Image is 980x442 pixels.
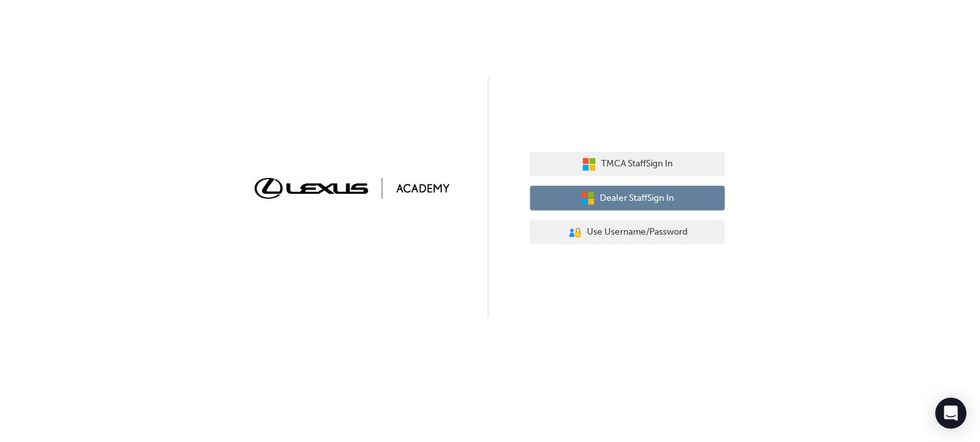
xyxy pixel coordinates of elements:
button: TMCA StaffSign In [530,152,725,177]
span: TMCA Staff Sign In [602,157,673,172]
button: Dealer StaffSign In [530,186,725,211]
img: Trak [255,178,450,198]
div: Open Intercom Messenger [936,398,967,429]
button: Use Username/Password [530,220,725,245]
span: Dealer Staff Sign In [600,191,675,206]
span: Use Username/Password [587,225,688,240]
